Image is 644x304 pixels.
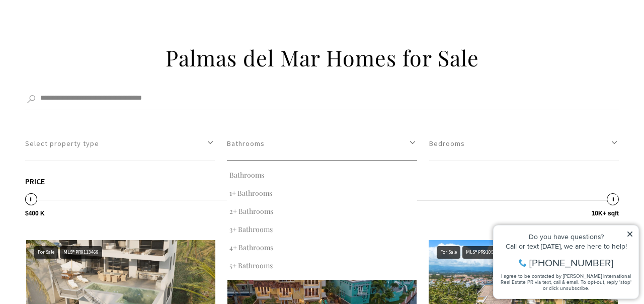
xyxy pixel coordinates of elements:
[11,23,145,30] div: Do you have questions?
[25,126,215,161] button: Select property type
[25,88,619,110] input: Search by Address, City, or Neighborhood
[11,32,145,39] div: Call or text [DATE], we are here to help!
[227,239,417,257] button: 4+ Bathrooms
[227,184,417,202] button: 1+ Bathrooms
[437,246,460,259] div: For Sale
[429,126,619,161] button: Bedrooms
[462,246,505,259] div: MLS® PR9105079
[227,202,417,220] button: 2+ Bathrooms
[60,246,102,259] div: MLS® PR9113469
[227,166,417,184] button: Bathrooms
[25,210,45,216] span: $400 K
[34,246,58,259] div: For Sale
[13,62,143,81] span: I agree to be contacted by [PERSON_NAME] International Real Estate PR via text, call & email. To ...
[41,47,125,57] span: [PHONE_NUMBER]
[227,161,417,280] div: Bathrooms
[106,44,538,72] h2: Palmas del Mar Homes for Sale
[227,257,417,275] button: 5+ Bathrooms
[227,220,417,239] button: 3+ Bathrooms
[227,126,417,161] button: Bathrooms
